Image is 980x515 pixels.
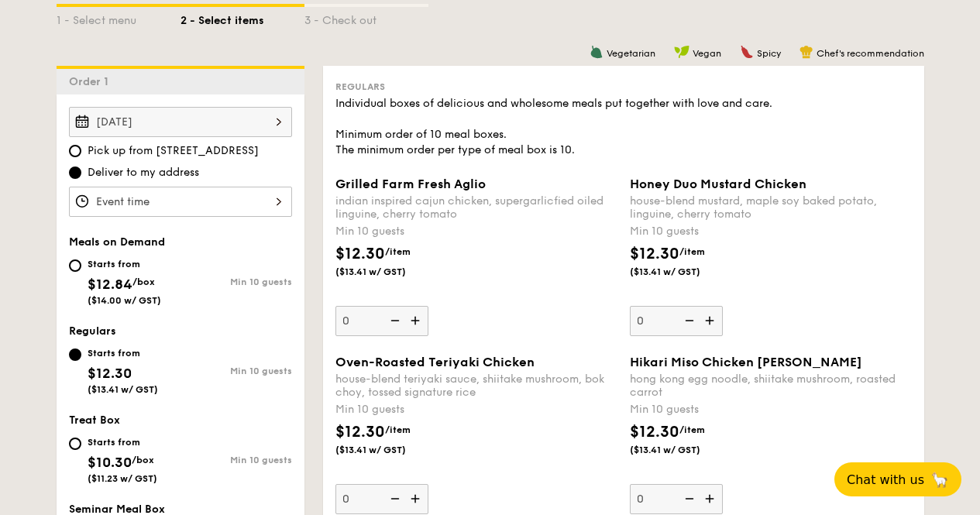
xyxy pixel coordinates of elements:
[69,235,165,249] span: Meals on Demand
[700,306,723,335] img: icon-add.58712e84.svg
[382,484,405,513] img: icon-reduce.1d2dbef1.svg
[69,324,116,338] span: Regulars
[181,366,292,376] div: Min 10 guests
[88,365,132,382] span: $12.30
[88,165,199,180] span: Deliver to my address
[88,454,132,471] span: $10.30
[69,438,81,450] input: Starts from$10.30/box($11.23 w/ GST)Min 10 guests
[630,177,806,191] span: Honey Duo Mustard Chicken
[335,484,428,514] input: Oven-Roasted Teriyaki Chickenhouse-blend teriyaki sauce, shiitake mushroom, bok choy, tossed sign...
[88,436,157,448] div: Starts from
[88,473,157,484] span: ($11.23 w/ GST)
[69,187,292,217] input: Event time
[630,355,862,369] span: Hikari Miso Chicken [PERSON_NAME]
[181,276,292,287] div: Min 10 guests
[304,7,428,29] div: 3 - Check out
[382,306,405,335] img: icon-reduce.1d2dbef1.svg
[335,81,385,92] span: Regulars
[335,355,535,369] span: Oven-Roasted Teriyaki Chicken
[630,194,912,221] div: house-blend mustard, maple soy baked potato, linguine, cherry tomato
[405,484,428,513] img: icon-add.58712e84.svg
[335,306,428,336] input: Grilled Farm Fresh Aglioindian inspired cajun chicken, supergarlicfied oiled linguine, cherry tom...
[679,246,705,257] span: /item
[88,347,158,359] div: Starts from
[630,444,735,456] span: ($13.41 w/ GST)
[69,259,81,272] input: Starts from$12.84/box($14.00 w/ GST)Min 10 guests
[676,306,700,335] img: icon-reduce.1d2dbef1.svg
[335,245,385,263] span: $12.30
[69,348,81,361] input: Starts from$12.30($13.41 w/ GST)Min 10 guests
[335,224,617,239] div: Min 10 guests
[679,424,705,435] span: /item
[88,258,161,270] div: Starts from
[57,7,181,29] div: 1 - Select menu
[69,75,115,88] span: Order 1
[335,402,617,417] div: Min 10 guests
[335,423,385,441] span: $12.30
[181,455,292,465] div: Min 10 guests
[757,48,781,59] span: Spicy
[335,444,441,456] span: ($13.41 w/ GST)
[834,462,961,496] button: Chat with us🦙
[132,455,154,465] span: /box
[88,295,161,306] span: ($14.00 w/ GST)
[799,45,813,59] img: icon-chef-hat.a58ddaea.svg
[590,45,603,59] img: icon-vegetarian.fe4039eb.svg
[693,48,721,59] span: Vegan
[847,472,924,487] span: Chat with us
[88,384,158,395] span: ($13.41 w/ GST)
[676,484,700,513] img: icon-reduce.1d2dbef1.svg
[630,245,679,263] span: $12.30
[335,194,617,221] div: indian inspired cajun chicken, supergarlicfied oiled linguine, cherry tomato
[607,48,655,59] span: Vegetarian
[930,471,949,489] span: 🦙
[817,48,924,59] span: Chef's recommendation
[181,7,304,29] div: 2 - Select items
[69,107,292,137] input: Event date
[335,373,617,399] div: house-blend teriyaki sauce, shiitake mushroom, bok choy, tossed signature rice
[630,402,912,417] div: Min 10 guests
[385,246,411,257] span: /item
[674,45,689,59] img: icon-vegan.f8ff3823.svg
[335,96,912,158] div: Individual boxes of delicious and wholesome meals put together with love and care. Minimum order ...
[630,224,912,239] div: Min 10 guests
[630,484,723,514] input: Hikari Miso Chicken [PERSON_NAME]hong kong egg noodle, shiitake mushroom, roasted carrotMin 10 gu...
[630,423,679,441] span: $12.30
[740,45,754,59] img: icon-spicy.37a8142b.svg
[335,266,441,278] span: ($13.41 w/ GST)
[88,276,132,293] span: $12.84
[630,266,735,278] span: ($13.41 w/ GST)
[69,167,81,179] input: Deliver to my address
[69,145,81,157] input: Pick up from [STREET_ADDRESS]
[132,276,155,287] span: /box
[88,143,259,159] span: Pick up from [STREET_ADDRESS]
[700,484,723,513] img: icon-add.58712e84.svg
[69,414,120,427] span: Treat Box
[385,424,411,435] span: /item
[630,373,912,399] div: hong kong egg noodle, shiitake mushroom, roasted carrot
[405,306,428,335] img: icon-add.58712e84.svg
[335,177,486,191] span: Grilled Farm Fresh Aglio
[630,306,723,336] input: Honey Duo Mustard Chickenhouse-blend mustard, maple soy baked potato, linguine, cherry tomatoMin ...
